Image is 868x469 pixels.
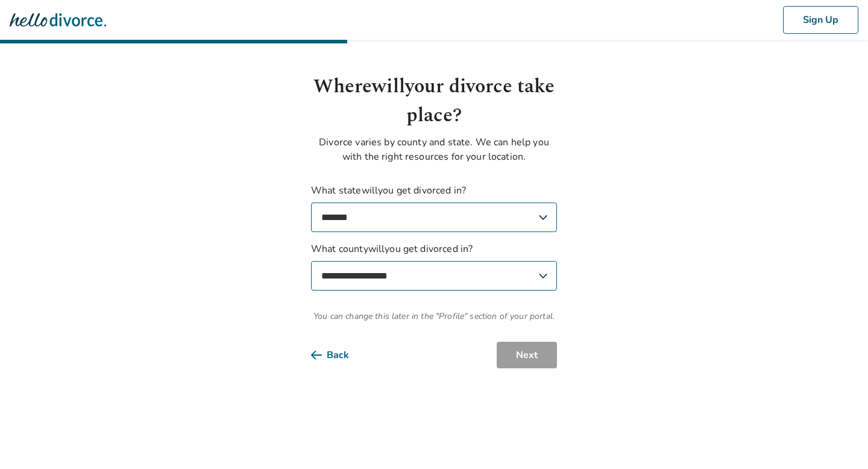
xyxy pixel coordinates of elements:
[311,310,557,323] span: You can change this later in the "Profile" section of your portal.
[311,261,557,291] select: What countywillyou get divorced in?
[311,203,557,232] select: What statewillyou get divorced in?
[311,242,557,291] label: What county will you get divorced in?
[311,183,557,232] label: What state will you get divorced in?
[808,411,868,469] iframe: Chat Widget
[497,342,557,368] button: Next
[10,8,106,32] img: Hello Divorce Logo
[783,6,858,34] button: Sign Up
[311,342,368,368] button: Back
[311,135,557,164] p: Divorce varies by county and state. We can help you with the right resources for your location.
[311,72,557,130] h1: Where will your divorce take place?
